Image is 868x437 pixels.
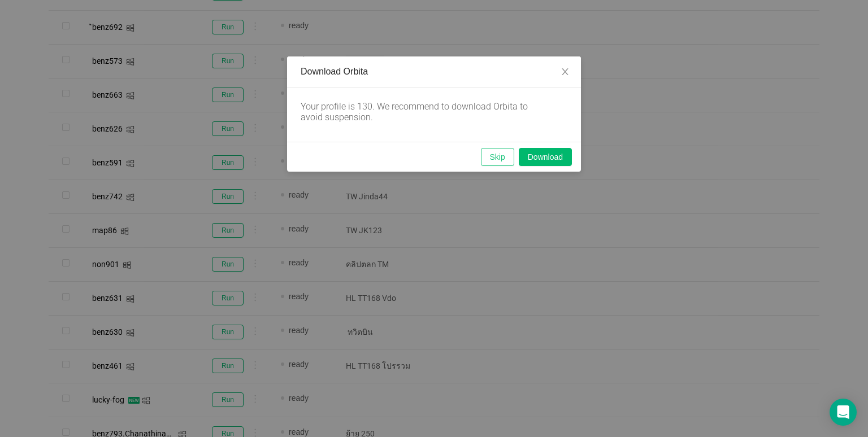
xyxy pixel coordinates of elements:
[561,67,570,76] i: icon: close
[481,148,514,166] button: Skip
[519,148,572,166] button: Download
[830,399,857,426] div: Open Intercom Messenger
[549,56,581,88] button: Close
[301,101,549,123] div: Your profile is 130. We recommend to download Orbita to avoid suspension.
[301,65,567,78] div: Download Orbita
